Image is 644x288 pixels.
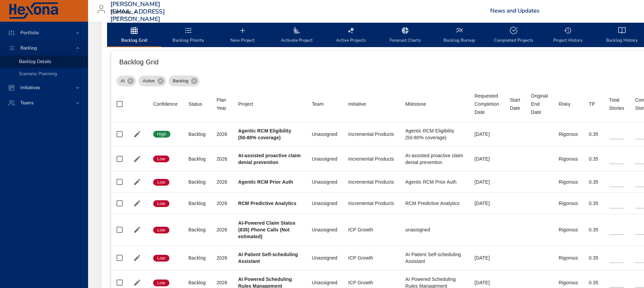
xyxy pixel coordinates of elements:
span: Backlog Details [19,58,51,65]
button: Edit Project Details [132,154,142,164]
b: Agentic RCM Eligibility (50-80% coverage) [238,128,291,140]
span: Scenario Planning [19,70,57,77]
div: Unassigned [312,179,337,185]
div: Rigorous [559,200,578,207]
div: 0.35 [589,254,598,261]
span: Backlog Priority [165,26,211,44]
div: Sort [312,100,324,108]
span: Active Projects [328,26,374,44]
div: [DATE] [475,131,499,138]
div: Total Stories [609,96,624,112]
div: Rigorous [559,131,578,138]
span: Team [312,100,337,108]
span: High [153,131,170,137]
div: 2026 [216,179,227,185]
div: AI [117,76,136,86]
div: Incremental Products [348,179,395,185]
div: [DATE] [475,156,499,162]
div: [DATE] [475,279,499,286]
button: Edit Project Details [132,177,142,187]
div: Unassigned [312,254,337,261]
div: Agentic RCM Eligibility (50-80% coverage) [406,127,464,141]
span: Initiatives [15,84,46,91]
span: Backlog [15,45,42,51]
div: ICP Growth [348,254,395,261]
div: Backlog [188,279,206,286]
div: Backlog [188,254,206,261]
div: Backlog [188,131,206,138]
span: Low [153,156,169,162]
div: Backlog [169,76,200,86]
div: Backlog [188,226,206,233]
div: Sort [510,96,520,112]
div: Rigorous [559,156,578,162]
div: Original End Date [531,92,548,116]
div: 2026 [216,131,227,138]
span: Risky [559,100,578,108]
div: Sort [609,96,624,112]
div: Backlog [188,200,206,207]
a: News and Updates [490,7,539,15]
span: TP [589,100,598,108]
div: Rigorous [559,254,578,261]
div: Initiative [348,100,366,108]
div: unassigned [406,226,464,233]
span: Low [153,255,169,261]
div: Rigorous [559,179,578,185]
span: Forecast Charts [382,26,428,44]
div: Team [312,100,324,108]
div: Status [188,100,202,108]
div: 0.35 [589,131,598,138]
div: 2026 [216,279,227,286]
span: Backlog Grid [111,26,157,44]
div: Start Date [510,96,520,112]
span: Project History [545,26,591,44]
span: Portfolio [15,29,44,36]
span: Low [153,280,169,286]
span: Completed Projects [491,26,537,44]
span: Activate Project [274,26,320,44]
div: 0.35 [589,200,598,207]
span: New Project [220,26,266,44]
span: Project [238,100,301,108]
b: Agentic RCM Prior Auth [238,179,293,185]
div: 2026 [216,156,227,162]
div: Milestone [406,100,426,108]
div: Risky [559,100,570,108]
div: 0.35 [589,179,598,185]
div: TP [589,100,595,108]
div: AI-assisted proactive claim denial prevention [406,152,464,166]
div: Sort [559,100,570,108]
div: Requested Completion Date [475,92,499,116]
div: 2026 [216,226,227,233]
div: ICP Growth [348,226,395,233]
div: Raintree [110,7,140,18]
div: Rigorous [559,226,578,233]
span: AI [117,78,129,84]
div: Plan Year [216,96,227,112]
div: Incremental Products [348,156,395,162]
span: Low [153,179,169,185]
div: Agentic RCM Prior Auth [406,179,464,185]
div: Sort [153,100,178,108]
button: Edit Project Details [132,225,142,235]
div: Unassigned [312,156,337,162]
img: Hexona [8,2,59,19]
div: Sort [475,92,499,116]
div: 2026 [216,254,227,261]
div: Unassigned [312,131,337,138]
div: Sort [589,100,595,108]
b: AI Patient Self-scheduling Assistant [238,252,298,264]
span: Initiative [348,100,395,108]
h3: [PERSON_NAME][EMAIL_ADDRESS][PERSON_NAME][DOMAIN_NAME] [110,1,165,30]
span: Status [188,100,206,108]
div: AI Patient Self-scheduling Assistant [406,251,464,265]
div: [DATE] [475,254,499,261]
span: Milestone [406,100,464,108]
button: Edit Project Details [132,129,142,139]
div: Confidence [153,100,178,108]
